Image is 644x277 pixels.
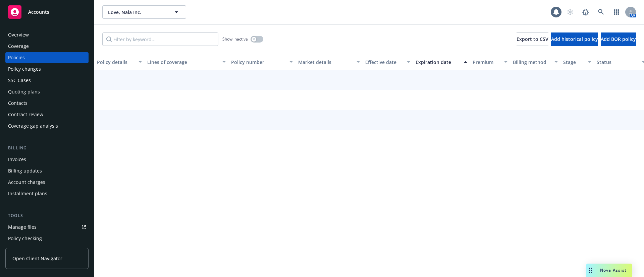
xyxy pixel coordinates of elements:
[8,177,45,188] div: Account charges
[5,233,89,244] a: Policy checking
[510,54,560,70] button: Billing method
[228,54,296,70] button: Policy number
[8,86,40,97] div: Quoting plans
[8,98,28,109] div: Contacts
[416,59,460,66] div: Expiration date
[5,154,89,165] a: Invoices
[298,59,353,66] div: Market details
[513,59,550,66] div: Billing method
[5,121,89,131] a: Coverage gap analysis
[8,109,43,120] div: Contract review
[5,165,89,176] a: Billing updates
[145,54,228,70] button: Lines of coverage
[365,59,403,66] div: Effective date
[8,233,42,244] div: Policy checking
[586,264,632,277] button: Nova Assist
[600,267,627,273] span: Nova Assist
[5,109,89,120] a: Contract review
[231,59,285,66] div: Policy number
[5,212,89,219] div: Tools
[363,54,413,70] button: Effective date
[222,36,248,42] span: Show inactive
[601,32,636,46] button: Add BOR policy
[5,3,89,21] a: Accounts
[102,32,218,46] input: Filter by keyword...
[563,59,584,66] div: Stage
[8,121,58,131] div: Coverage gap analysis
[97,59,135,66] div: Policy details
[147,59,218,66] div: Lines of coverage
[108,9,166,16] span: Love, Nala Inc.
[8,41,29,52] div: Coverage
[586,264,595,277] div: Drag to move
[5,98,89,109] a: Contacts
[8,75,31,86] div: SSC Cases
[8,29,29,40] div: Overview
[597,59,638,66] div: Status
[579,5,592,19] a: Report a Bug
[5,41,89,52] a: Coverage
[5,145,89,151] div: Billing
[413,54,470,70] button: Expiration date
[12,255,62,262] span: Open Client Navigator
[8,154,26,165] div: Invoices
[8,188,47,199] div: Installment plans
[517,32,548,46] button: Export to CSV
[594,5,608,19] a: Search
[551,36,598,42] span: Add historical policy
[8,165,42,176] div: Billing updates
[551,32,598,46] button: Add historical policy
[5,188,89,199] a: Installment plans
[28,9,49,15] span: Accounts
[517,36,548,42] span: Export to CSV
[8,52,25,63] div: Policies
[5,75,89,86] a: SSC Cases
[563,5,577,19] a: Start snowing
[560,54,594,70] button: Stage
[5,29,89,40] a: Overview
[5,177,89,188] a: Account charges
[601,36,636,42] span: Add BOR policy
[5,52,89,63] a: Policies
[470,54,510,70] button: Premium
[296,54,363,70] button: Market details
[94,54,145,70] button: Policy details
[5,222,89,232] a: Manage files
[473,59,500,66] div: Premium
[5,86,89,97] a: Quoting plans
[5,64,89,74] a: Policy changes
[610,5,623,19] a: Switch app
[8,64,41,74] div: Policy changes
[8,222,37,232] div: Manage files
[102,5,186,19] button: Love, Nala Inc.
